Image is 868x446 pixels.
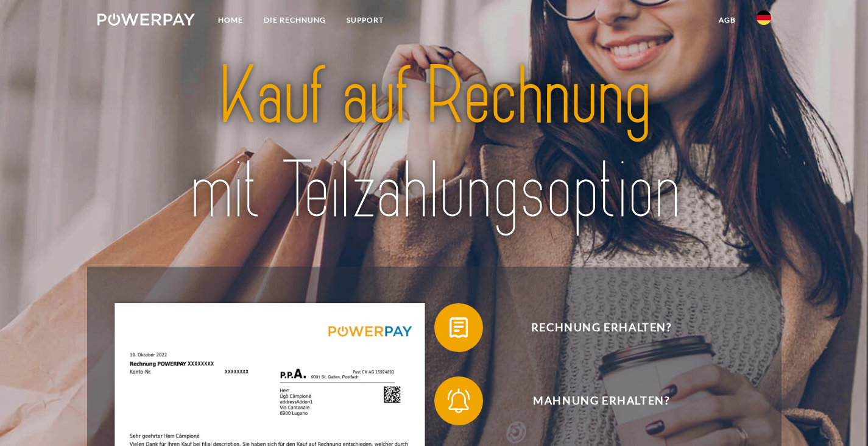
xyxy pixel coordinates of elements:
[208,9,253,31] a: Home
[452,376,750,425] span: Mahnung erhalten?
[336,9,394,31] a: SUPPORT
[434,303,751,352] button: Rechnung erhalten?
[434,376,751,425] button: Mahnung erhalten?
[708,9,746,31] a: agb
[452,303,750,352] span: Rechnung erhalten?
[253,9,336,31] a: DIE RECHNUNG
[443,312,474,343] img: qb_bill.svg
[757,10,771,25] img: de
[130,45,738,243] img: title-powerpay_de.svg
[97,13,196,26] img: logo-powerpay-white.svg
[443,386,474,416] img: qb_bell.svg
